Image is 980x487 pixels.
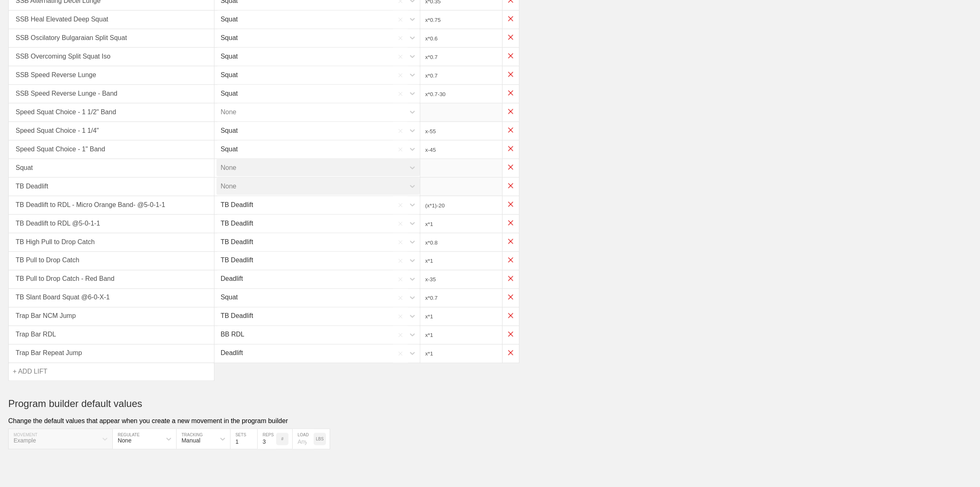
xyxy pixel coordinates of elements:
img: x.png [503,271,519,287]
div: Squat [8,159,214,178]
img: x.png [503,326,519,343]
div: Deadlift [221,345,243,362]
img: x.png [503,196,519,213]
div: Trap Bar Repeat Jump [8,344,214,363]
img: x.png [503,252,519,268]
div: Squat [221,141,238,158]
div: Squat [221,85,238,102]
div: TB Deadlift [221,196,253,214]
div: TB Deadlift to RDL - Micro Orange Band- @5-0-1-1 [8,196,214,215]
div: Squat [221,122,238,139]
img: x.png [503,48,519,64]
img: x.png [503,178,519,194]
div: Speed Squat Choice - 1 1/4" [8,122,214,141]
img: x.png [503,122,519,139]
h1: Program builder default values [8,398,972,410]
img: x.png [503,215,519,231]
div: SSB Heal Elevated Deep Squat [8,10,214,29]
p: # [281,437,284,442]
img: x.png [503,85,519,101]
div: TB High Pull to Drop Catch [8,233,214,252]
div: Deadlift [221,271,243,288]
img: x.png [503,104,519,120]
div: TB Deadlift [221,233,253,251]
img: x.png [503,233,519,250]
div: Change the default values that appear when you create a new movement in the program builder [8,418,972,425]
div: Squat [221,29,238,47]
div: Speed Squat Choice - 1 1/2" Band [8,103,214,122]
div: Trap Bar NCM Jump [8,307,214,326]
div: None [118,438,131,444]
img: x.png [503,308,519,324]
div: SSB Overcoming Split Squat Iso [8,47,214,66]
div: Squat [221,289,238,306]
div: SSB Oscilatory Bulgaraian Split Squat [8,29,214,48]
img: x.png [503,159,519,176]
img: x.png [503,345,519,361]
p: LBS [316,437,324,442]
div: SSB Speed Reverse Lunge - Band [8,85,214,104]
img: x.png [503,289,519,306]
div: None [221,104,236,121]
div: TB Pull to Drop Catch [8,252,214,271]
div: Trap Bar RDL [8,326,214,345]
div: Speed Squat Choice - 1" Band [8,140,214,159]
div: + ADD LIFT [13,363,47,381]
div: Squat [221,11,238,28]
img: x.png [503,11,519,27]
div: Squat [221,48,238,65]
div: BB RDL [221,326,244,343]
div: TB Slant Board Squat @6-0-X-1 [8,289,214,308]
img: x.png [503,29,519,46]
div: TB Deadlift to RDL @5-0-1-1 [8,214,214,233]
input: Any [293,429,314,449]
div: TB Pull to Drop Catch - Red Band [8,270,214,289]
div: TB Deadlift [221,308,253,325]
div: TB Deadlift [8,177,214,196]
div: Manual [182,438,200,444]
div: SSB Speed Reverse Lunge [8,66,214,85]
div: TB Deadlift [221,215,253,232]
div: TB Deadlift [221,252,253,269]
div: Squat [221,66,238,84]
iframe: Chat Widget [939,447,980,487]
img: x.png [503,141,519,157]
img: x.png [503,66,519,83]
